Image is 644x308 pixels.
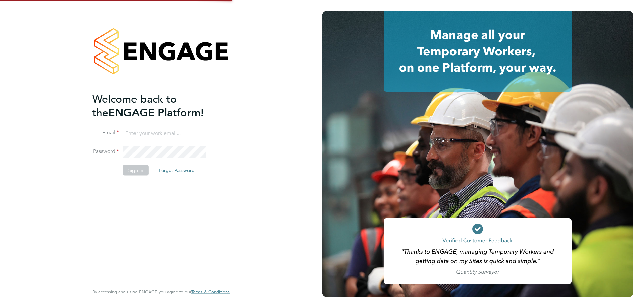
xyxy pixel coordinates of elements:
span: By accessing and using ENGAGE you agree to our [92,289,230,295]
label: Email [92,129,119,136]
button: Forgot Password [153,165,200,176]
label: Password [92,148,119,155]
input: Enter your work email... [123,127,206,139]
span: Welcome back to the [92,92,177,119]
button: Sign In [123,165,149,176]
h2: ENGAGE Platform! [92,92,223,119]
a: Terms & Conditions [191,289,230,295]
